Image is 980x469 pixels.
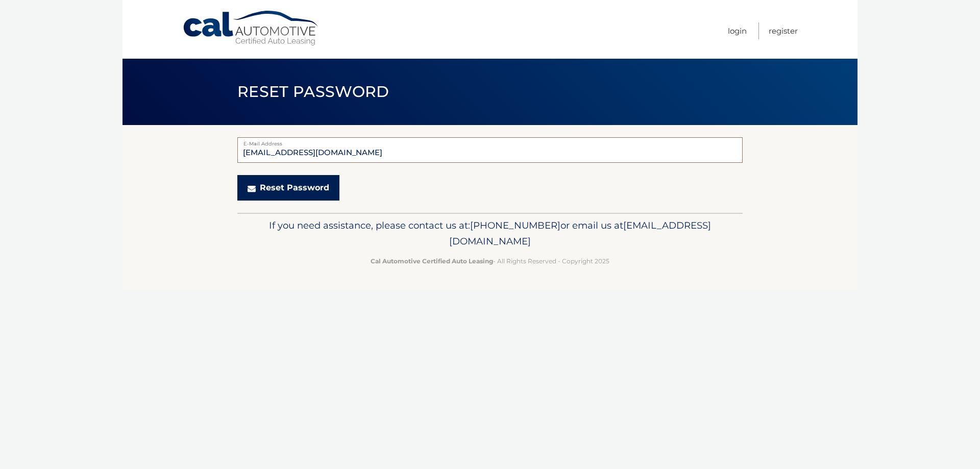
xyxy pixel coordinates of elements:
[237,137,743,145] label: E-Mail Address
[237,175,339,201] button: Reset Password
[371,257,493,265] strong: Cal Automotive Certified Auto Leasing
[244,256,736,266] p: - All Rights Reserved - Copyright 2025
[244,217,736,250] p: If you need assistance, please contact us at: or email us at
[769,22,798,39] a: Register
[470,219,560,231] span: [PHONE_NUMBER]
[728,22,747,39] a: Login
[237,82,389,101] span: Reset Password
[237,137,743,163] input: E-Mail Address
[182,10,320,46] a: Cal Automotive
